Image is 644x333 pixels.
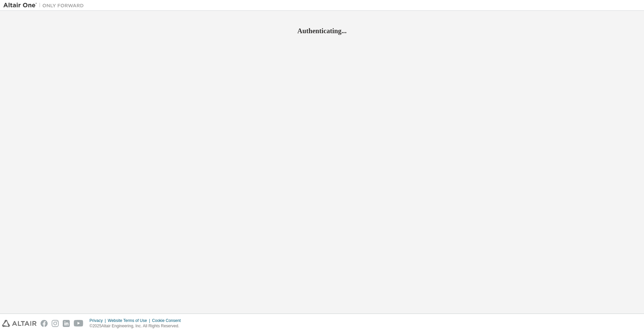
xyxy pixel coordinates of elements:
img: linkedin.svg [63,320,70,327]
div: Website Terms of Use [108,318,152,323]
p: © 2025 Altair Engineering, Inc. All Rights Reserved. [90,323,185,329]
img: youtube.svg [74,320,84,327]
img: facebook.svg [41,320,48,327]
h2: Authenticating... [3,26,641,35]
img: instagram.svg [52,320,59,327]
img: altair_logo.svg [2,320,37,327]
div: Cookie Consent [152,318,184,323]
img: Altair One [3,2,87,9]
div: Privacy [90,318,108,323]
